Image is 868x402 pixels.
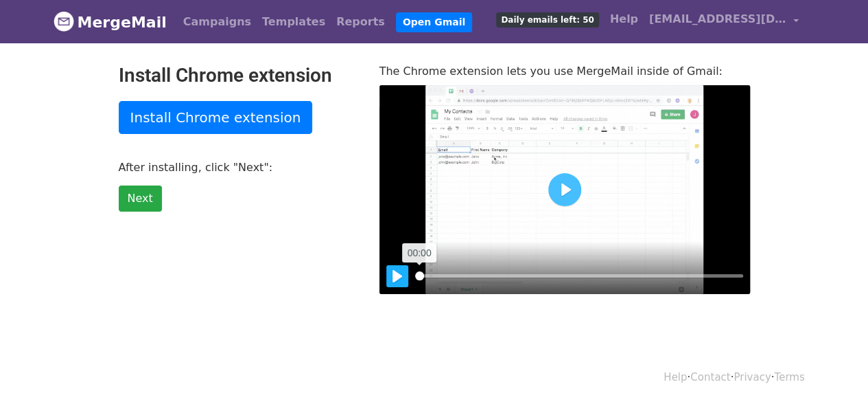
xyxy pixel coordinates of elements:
[54,8,167,36] a: MergeMail
[605,5,644,33] a: Help
[178,8,257,36] a: Campaigns
[379,64,750,78] p: The Chrome extension lets you use MergeMail inside of Gmail:
[548,173,581,206] button: Play
[396,12,472,32] a: Open Gmail
[491,5,604,33] a: Daily emails left: 50
[799,336,868,402] iframe: Chat Widget
[119,64,359,87] h2: Install Chrome extension
[257,8,331,36] a: Templates
[415,269,743,282] input: Seek
[331,8,390,36] a: Reports
[496,12,598,27] span: Daily emails left: 50
[690,371,730,383] a: Contact
[734,371,771,383] a: Privacy
[386,265,408,287] button: Play
[119,160,359,175] p: After installing, click "Next":
[664,371,687,383] a: Help
[644,5,804,38] a: [EMAIL_ADDRESS][DOMAIN_NAME]
[774,371,804,383] a: Terms
[119,186,162,212] a: Next
[649,11,786,27] span: [EMAIL_ADDRESS][DOMAIN_NAME]
[119,101,313,134] a: Install Chrome extension
[799,336,868,402] div: Csevegés widget
[54,11,74,32] img: MergeMail logo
